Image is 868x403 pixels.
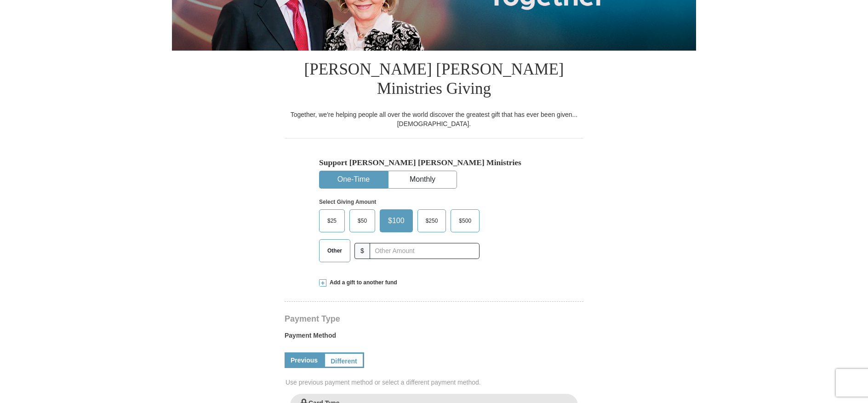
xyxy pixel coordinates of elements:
div: Together, we're helping people all over the world discover the greatest gift that has ever been g... [285,110,583,128]
a: Previous [285,352,324,368]
button: Monthly [388,171,457,188]
span: $500 [454,214,476,228]
span: $100 [383,214,409,228]
span: Use previous payment method or select a different payment method. [286,378,584,387]
span: $50 [353,214,371,228]
h5: Support [PERSON_NAME] [PERSON_NAME] Ministries [319,158,549,167]
span: Add a gift to another fund [326,279,397,287]
h4: Payment Type [285,315,583,322]
span: $ [354,243,370,259]
input: Other Amount [370,243,480,259]
span: $25 [323,214,341,228]
a: Different [324,352,364,368]
strong: Select Giving Amount [319,199,376,205]
button: One-Time [320,171,388,188]
label: Payment Method [285,331,583,345]
span: Other [323,244,347,258]
h1: [PERSON_NAME] [PERSON_NAME] Ministries Giving [285,51,583,110]
span: $250 [421,214,443,228]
